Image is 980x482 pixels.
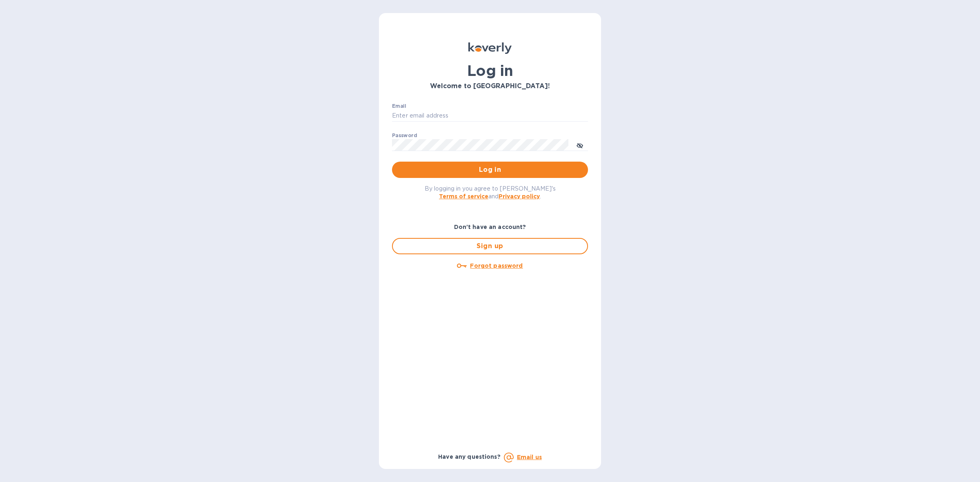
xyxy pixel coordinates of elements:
[499,193,540,200] a: Privacy policy
[468,42,512,54] img: Koverly
[438,453,501,460] b: Have any questions?
[454,224,526,230] b: Don't have an account?
[470,262,523,269] u: Forgot password
[392,62,588,79] h1: Log in
[392,82,588,90] h3: Welcome to [GEOGRAPHIC_DATA]!
[439,193,488,200] a: Terms of service
[399,241,581,251] span: Sign up
[399,165,581,175] span: Log in
[392,133,417,138] label: Password
[392,238,588,254] button: Sign up
[572,137,588,153] button: toggle password visibility
[392,104,406,109] label: Email
[392,110,588,122] input: Enter email address
[517,454,542,460] a: Email us
[392,162,588,178] button: Log in
[425,185,556,200] span: By logging in you agree to [PERSON_NAME]'s and .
